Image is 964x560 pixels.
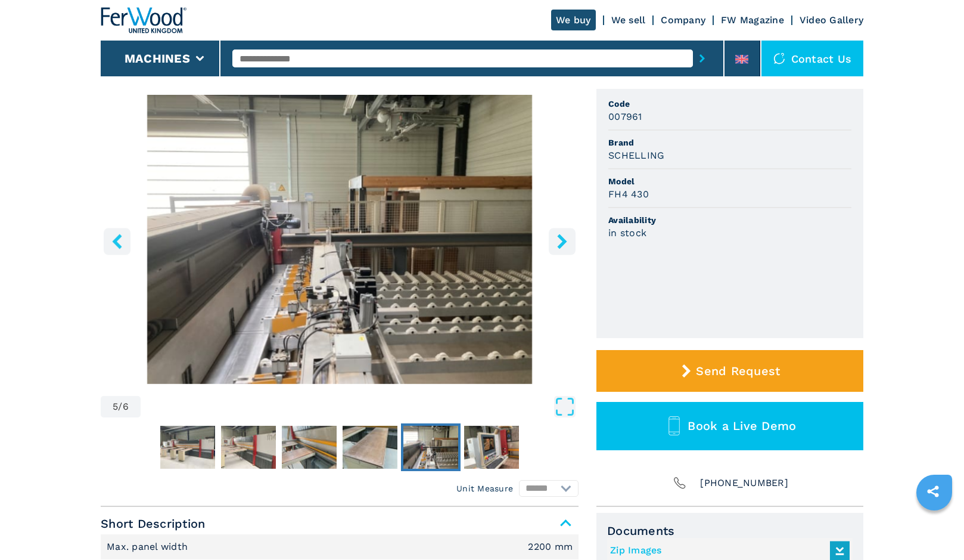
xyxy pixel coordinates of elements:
button: Go to Slide 1 [158,423,217,471]
nav: Thumbnail Navigation [101,423,579,471]
a: We buy [551,10,596,30]
button: Go to Slide 2 [219,423,278,471]
button: Go to Slide 6 [462,423,521,471]
a: Company [661,14,705,26]
h3: 007961 [608,110,642,123]
button: Book a Live Demo [596,402,863,450]
button: Go to Slide 5 [401,423,461,471]
button: right-button [549,228,576,255]
button: Go to Slide 3 [279,423,339,471]
h3: FH4 430 [608,187,649,201]
div: Contact us [761,41,864,76]
button: Open Fullscreen [144,396,576,417]
em: Unit Measure [456,482,513,494]
button: submit-button [693,45,711,72]
span: Book a Live Demo [688,419,796,433]
span: Availability [608,214,851,226]
span: Send Request [696,364,780,378]
span: Short Description [101,513,579,534]
img: bb49468d04d45e8a5014edeb0fd1a1f6 [403,426,458,469]
h3: SCHELLING [608,148,664,162]
a: FW Magazine [721,14,784,26]
img: 16e980de3eb8c48024b3595a9376cbf0 [343,426,397,469]
span: 5 [113,402,118,412]
img: Ferwood [101,7,186,33]
img: Front Loading Beam Panel Saws SCHELLING FH4 430 [101,95,579,384]
h3: in stock [608,226,646,240]
img: 270f82c5d99777554bef02804b6b8f7d [464,426,519,469]
em: 2200 mm [528,542,573,552]
span: Documents [607,524,853,538]
button: Machines [125,51,190,66]
span: Brand [608,137,851,148]
img: 5a980c64cfdf1d28ba925541086f886b [282,426,337,469]
a: sharethis [918,477,948,506]
span: [PHONE_NUMBER] [700,475,788,491]
span: Code [608,98,851,110]
button: Send Request [596,350,863,392]
div: Go to Slide 5 [101,95,579,384]
a: Video Gallery [800,14,863,26]
img: a9f9492f24ed1ba4ad36a58857880f68 [160,426,215,469]
button: Go to Slide 4 [340,423,400,471]
button: left-button [104,228,130,255]
img: 8595a6c42c708e9fd14e7f583af31b55 [221,426,276,469]
span: 6 [123,402,129,412]
a: We sell [611,14,646,26]
img: Contact us [773,52,785,64]
span: Model [608,175,851,187]
span: / [118,402,122,412]
iframe: Chat [913,506,955,551]
p: Max. panel width [107,540,191,553]
img: Phone [671,475,688,491]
